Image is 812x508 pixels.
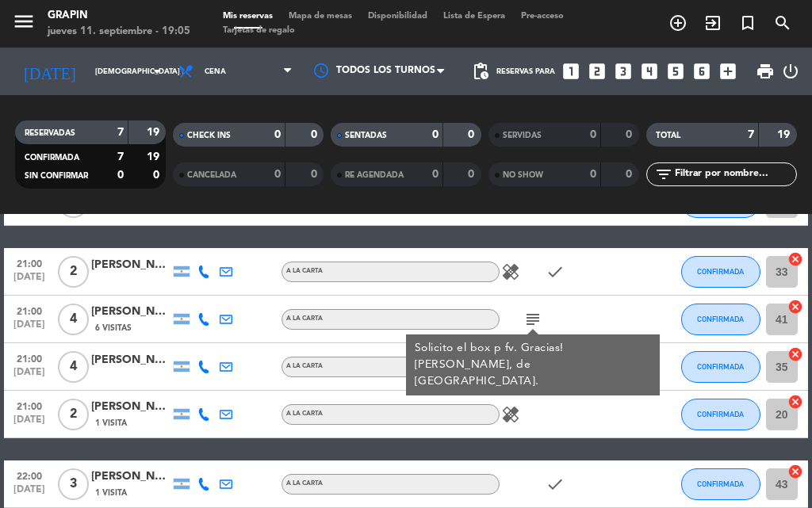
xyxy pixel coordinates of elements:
span: Mapa de mesas [281,12,360,21]
span: 21:00 [10,254,49,272]
span: [DATE] [10,319,49,338]
span: SERVIDAS [503,132,542,139]
input: Filtrar por nombre... [673,166,796,183]
i: menu [12,10,36,33]
i: check [546,475,565,494]
span: pending_actions [471,62,490,81]
span: Cena [205,67,226,76]
button: CONFIRMADA [681,399,760,430]
strong: 0 [274,169,281,180]
span: CHECK INS [187,132,231,139]
i: healing [501,405,520,424]
span: A LA CARTA [286,411,323,417]
button: CONFIRMADA [681,351,760,383]
span: 1 Visita [95,487,127,499]
span: 6 Visitas [95,322,132,334]
span: 4 [58,351,89,383]
i: filter_list [654,165,673,184]
button: CONFIRMADA [681,468,760,500]
span: CONFIRMADA [697,410,744,418]
i: turned_in_not [738,13,757,32]
i: [DATE] [12,55,87,87]
span: [DATE] [10,414,49,433]
span: 21:00 [10,349,49,367]
strong: 0 [590,129,596,140]
div: [PERSON_NAME] [91,468,170,486]
strong: 19 [147,151,163,162]
strong: 7 [117,127,124,138]
span: 22:00 [10,466,49,484]
i: looks_one [561,61,581,82]
span: CONFIRMADA [697,267,744,276]
div: [PERSON_NAME] [91,351,170,369]
span: SENTADAS [345,132,387,139]
span: CONFIRMADA [697,479,744,488]
span: 3 [58,468,89,500]
i: cancel [787,299,803,315]
div: Solicito el box p fv. Gracias! [PERSON_NAME], de [GEOGRAPHIC_DATA]. [415,340,652,390]
i: looks_6 [691,61,712,82]
span: [DATE] [10,367,49,385]
span: CONFIRMADA [697,362,744,371]
span: 21:00 [10,396,49,414]
i: exit_to_app [703,13,722,32]
strong: 0 [626,169,635,180]
span: 4 [58,304,89,335]
strong: 0 [590,169,596,180]
div: jueves 11. septiembre - 19:05 [48,24,190,40]
i: subject [523,310,542,329]
i: power_settings_new [781,62,800,81]
strong: 0 [432,129,439,140]
span: RE AGENDADA [345,171,404,179]
span: A LA CARTA [286,315,323,322]
i: check [546,262,565,281]
strong: 0 [153,170,163,181]
span: Tarjetas de regalo [215,26,303,35]
strong: 7 [748,129,754,140]
strong: 0 [311,169,320,180]
div: [PERSON_NAME] [91,398,170,416]
button: CONFIRMADA [681,256,760,288]
i: cancel [787,346,803,362]
div: GRAPIN [48,8,190,24]
strong: 0 [311,129,320,140]
span: Mis reservas [215,12,281,21]
span: TOTAL [656,132,680,139]
span: A LA CARTA [286,363,323,369]
strong: 0 [117,170,124,181]
span: [DATE] [10,484,49,502]
i: looks_5 [665,61,686,82]
span: 2 [58,256,89,288]
i: search [773,13,792,32]
strong: 19 [147,127,163,138]
span: RESERVADAS [25,129,75,137]
span: Pre-acceso [513,12,572,21]
span: 1 Visita [95,417,127,430]
span: A LA CARTA [286,268,323,274]
div: [PERSON_NAME] [91,303,170,321]
span: 21:00 [10,301,49,319]
span: CANCELADA [187,171,236,179]
i: add_box [718,61,738,82]
div: LOG OUT [781,48,800,95]
i: looks_3 [613,61,634,82]
i: arrow_drop_down [147,62,167,81]
strong: 0 [468,169,477,180]
span: 2 [58,399,89,430]
i: cancel [787,394,803,410]
div: [PERSON_NAME] [91,256,170,274]
strong: 0 [432,169,439,180]
span: CONFIRMADA [697,315,744,323]
span: print [756,62,775,81]
strong: 0 [468,129,477,140]
span: Lista de Espera [435,12,513,21]
span: Disponibilidad [360,12,435,21]
span: [DATE] [10,272,49,290]
span: Reservas para [496,67,555,76]
i: cancel [787,464,803,479]
strong: 7 [117,151,124,162]
button: CONFIRMADA [681,304,760,335]
button: menu [12,10,36,39]
span: CONFIRMADA [25,154,79,162]
i: cancel [787,251,803,267]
